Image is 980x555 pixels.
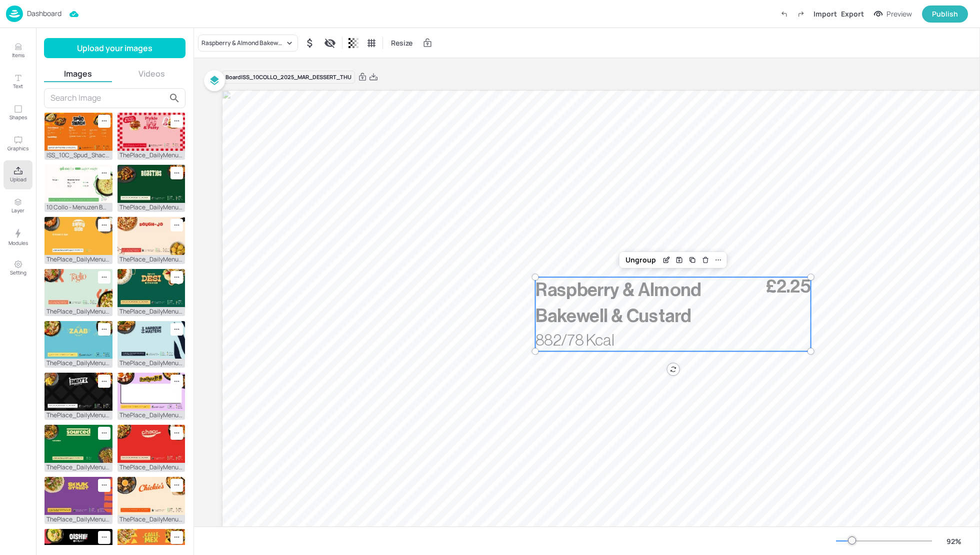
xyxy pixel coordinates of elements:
div: Remove image [98,531,110,544]
label: Redo (Ctrl + Y) [792,6,809,23]
img: 2025-08-29-17564812821087dqv8ziookk.jpg [44,165,112,203]
img: logo-86c26b7e.jpg [6,6,23,22]
button: Setting [3,253,32,283]
div: Export [841,9,864,19]
img: 2025-08-29-17564803042570egfxncs9esl.jpg [117,321,185,359]
button: Images [44,68,112,79]
button: Shapes [3,98,32,127]
div: ThePlace_DailyMenus_CompleteDishes_Smokys_1920x1080.jpg [44,411,112,420]
span: Raspberry & Almond Bakewell & Custard [535,281,701,326]
div: ThePlace_DailyMenus_CompleteDishes_Chickies_1920x1080.jpg [117,515,185,524]
div: ThePlace_DailyMenus_CompleteDishes_Taglio_1920x1080.jpg [44,307,112,316]
p: Graphics [7,145,28,152]
button: Preview [868,7,918,22]
div: 92 % [942,536,966,546]
div: ThePlace_DailyMenus_CompleteDishes_DoughJo_1920x1080.jpg [117,255,185,264]
img: 2025-08-29-17564803155450agjrcuz7lbs.jpg [44,217,112,255]
div: Remove image [98,375,110,388]
button: Upload your images [44,38,185,58]
p: Dashboard [27,10,61,17]
div: Duplicate [686,253,699,266]
button: Upload [3,160,32,189]
button: Publish [922,6,968,23]
p: Shapes [9,114,27,121]
img: 2025-08-29-1756480311149qc9usd3zz9.jpg [44,477,112,515]
div: ThePlace_DailyMenus_CompleteDishes_Hallyu_1920x1080.jpg [117,411,185,420]
div: ThePlace_DailyMenus_CompleteDishes_SunnySide_1920x1080.jpg [44,255,112,264]
span: 882/78 Kcal [535,332,614,348]
button: Graphics [3,129,32,158]
span: £2.25 [766,277,811,296]
div: ThePlace_DailyMenus_CompleteDishes_Pickle&Patty_1920x1080.jpg [117,151,185,160]
div: Preview [886,9,912,20]
div: Board ISS_10COLLO_2025_MAR_DESSERT_THU [222,71,355,84]
button: Videos [118,68,186,79]
div: Save Layout [673,253,686,266]
span: Resize [389,38,414,48]
button: Modules [3,222,32,251]
div: ThePlace_DailyMenus_CompleteDishes_DesiKitchen_1920x1080.jpg [117,307,185,316]
img: 2025-09-01-1756726211253g4a1jx6wd8i.jpg [44,113,112,151]
p: Setting [10,269,26,276]
div: ISS_10C_Spud_Shack_V2.jpg [44,151,112,160]
div: Ungroup [621,253,660,266]
img: 2025-08-29-1756480311137oho58d2swrk.jpg [44,373,112,411]
div: ThePlace_DailyMenus_CompleteDishes_SoukStreet_1920x1080.jpg [44,515,112,524]
label: Undo (Ctrl + Z) [775,6,792,23]
img: 2025-08-29-1756480311226gfglaxonphe.jpg [44,425,112,463]
div: Raspberry & Almond Bakewell & Custard [201,39,284,48]
div: Display condition [322,35,338,51]
p: Layer [11,207,24,214]
p: Modules [8,239,28,246]
img: 2025-08-29-1756480307864eivn696aerp.jpg [117,165,185,203]
div: Import [813,9,837,19]
div: Remove image [170,427,183,440]
div: Remove image [98,479,110,492]
div: Remove image [98,271,110,284]
div: Remove image [98,115,110,128]
img: 2025-08-29-17564803041861chbaxnf0sd.jpg [117,373,185,411]
div: Remove image [170,271,183,284]
img: 2025-08-29-17564803157177p8mqv13tp4.jpg [44,269,112,307]
div: Remove image [170,115,183,128]
p: Upload [10,176,26,183]
div: Hide symbol [302,35,318,51]
input: Search Image [50,90,166,106]
div: Remove image [170,531,183,544]
div: Remove image [170,375,183,388]
p: Text [13,83,23,90]
div: Remove image [170,167,183,180]
div: Remove image [170,479,183,492]
div: Remove image [170,323,183,336]
div: Remove image [98,427,110,440]
img: 2025-08-29-1756480315743yqbncdsn3vt.jpg [44,321,112,359]
div: Remove image [170,219,183,232]
div: ThePlace_DailyMenus_CompleteDishes_Sourced_1920x1080.jpg [44,463,112,472]
div: Edit Item [660,253,673,266]
div: ThePlace_DailyMenus_CompleteDishes_Chao_1920x1080.jpg [117,463,185,472]
button: Items [3,36,32,65]
p: Items [12,52,24,59]
img: 2025-08-29-1756480307522g2e1chrxa1n.jpg [117,113,185,151]
img: 2025-08-29-1756480298985sikcidrxxp9.jpg [117,477,185,515]
button: search [166,90,183,107]
img: 2025-08-29-17564802995765c4hfh64shb.jpg [117,425,185,463]
img: 2025-08-29-1756480303475kbbz5ip6yzs.jpg [117,217,185,255]
button: Layer [3,191,32,220]
div: ThePlace_DailyMenus_CompleteDishes_Roasties_1920x1080.jpg [117,203,185,212]
div: Delete [699,253,712,266]
div: 10 Collo - Menuzen BGS6.jpg [44,203,112,212]
img: 2025-08-29-17564803033224kccuqsn5bp.jpg [117,269,185,307]
div: ThePlace_DailyMenus_CompleteDishes_HarbourMasters_1920x1080.jpg [117,359,185,368]
div: Publish [932,9,958,20]
div: Remove image [98,219,110,232]
div: Remove image [98,323,110,336]
div: Remove image [98,167,110,180]
div: ThePlace_DailyMenus_CompleteDishes_Zaab_1920x1080.jpg [44,359,112,368]
button: Text [3,67,32,96]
